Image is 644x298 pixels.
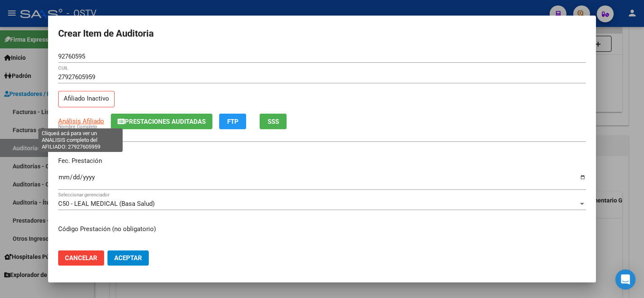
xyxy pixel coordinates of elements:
[65,254,97,262] span: Cancelar
[227,118,239,125] span: FTP
[615,269,636,290] div: Open Intercom Messenger
[58,117,104,125] span: Análisis Afiliado
[111,114,212,129] button: Prestaciones Auditadas
[268,118,279,125] span: SSS
[260,114,287,129] button: SSS
[219,114,246,129] button: FTP
[58,91,115,107] p: Afiliado Inactivo
[58,26,586,42] h2: Crear Item de Auditoria
[58,200,155,208] span: C50 - LEAL MEDICAL (Basa Salud)
[107,250,149,266] button: Aceptar
[114,254,142,262] span: Aceptar
[58,224,586,234] p: Código Prestación (no obligatorio)
[58,250,104,266] button: Cancelar
[58,156,586,166] p: Fec. Prestación
[125,118,206,125] span: Prestaciones Auditadas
